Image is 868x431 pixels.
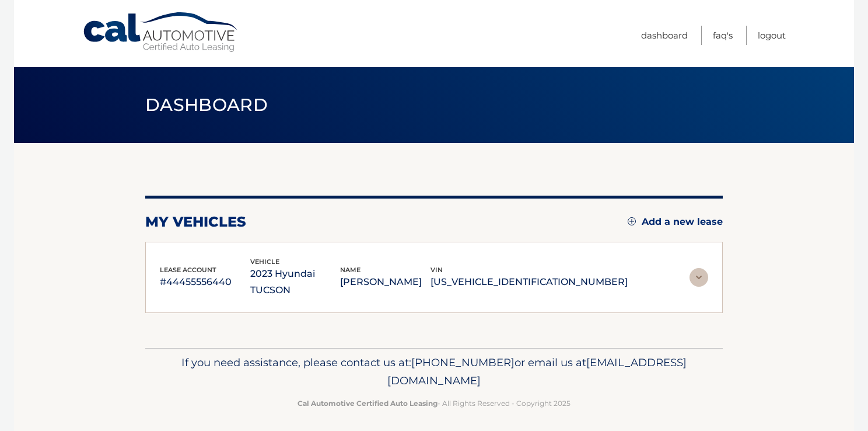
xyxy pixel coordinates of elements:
img: accordion-rest.svg [689,268,708,287]
span: Dashboard [145,94,268,116]
a: Add a new lease [628,216,723,228]
p: [PERSON_NAME] [340,274,430,290]
p: If you need assistance, please contact us at: or email us at [153,353,715,391]
a: FAQ's [713,26,733,45]
span: lease account [160,266,216,274]
img: add.svg [628,217,636,225]
a: Dashboard [641,26,688,45]
span: vin [430,266,443,274]
p: [US_VEHICLE_IDENTIFICATION_NUMBER] [430,274,628,290]
a: Cal Automotive [82,12,240,53]
p: 2023 Hyundai TUCSON [250,266,341,298]
p: - All Rights Reserved - Copyright 2025 [153,397,715,409]
span: [PHONE_NUMBER] [411,356,514,369]
span: vehicle [250,258,279,266]
p: #44455556440 [160,274,250,290]
span: name [340,266,360,274]
strong: Cal Automotive Certified Auto Leasing [297,399,437,408]
h2: my vehicles [145,213,246,231]
a: Logout [758,26,786,45]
